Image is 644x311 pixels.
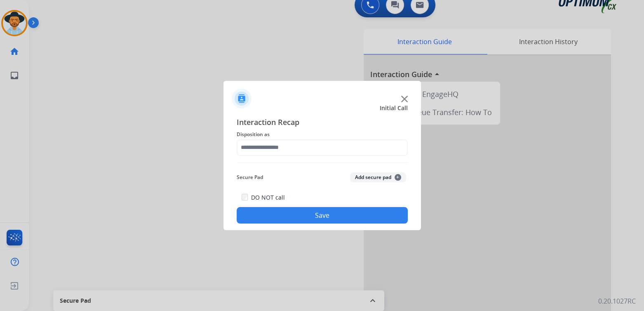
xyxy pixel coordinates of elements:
[395,174,401,181] span: +
[237,116,408,130] span: Interaction Recap
[237,130,408,139] span: Disposition as
[237,172,263,182] span: Secure Pad
[598,296,636,306] p: 0.20.1027RC
[251,193,285,202] label: DO NOT call
[237,207,408,224] button: Save
[380,104,408,112] span: Initial Call
[350,172,406,182] button: Add secure pad+
[232,89,251,108] img: contactIcon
